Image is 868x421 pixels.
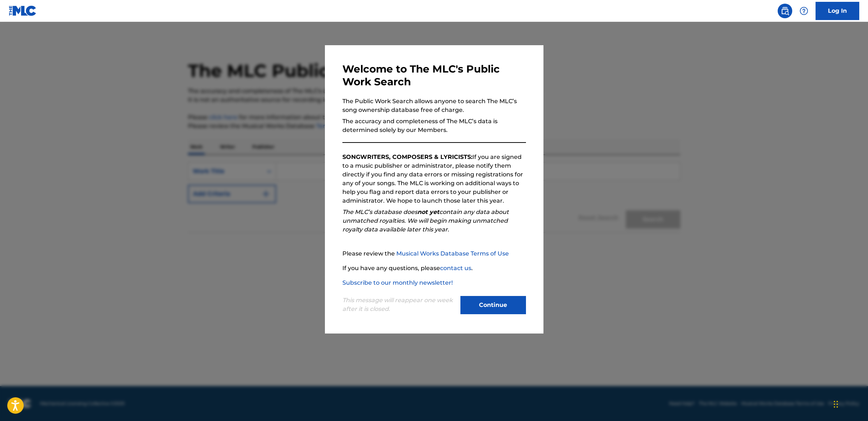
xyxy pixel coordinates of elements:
[781,7,789,15] img: search
[342,249,526,258] p: Please review the
[778,4,792,18] a: Public Search
[832,386,868,421] iframe: Chat Widget
[342,208,509,233] em: The MLC’s database does contain any data about unmatched royalties. We will begin making unmatche...
[800,7,808,15] img: help
[342,97,526,114] p: The Public Work Search allows anyone to search The MLC’s song ownership database free of charge.
[342,117,526,135] p: The accuracy and completeness of The MLC’s data is determined solely by our Members.
[440,265,471,272] a: contact us
[342,153,472,160] strong: SONGWRITERS, COMPOSERS & LYRICISTS:
[834,393,838,415] div: Drag
[797,4,811,18] div: Help
[342,153,526,205] p: If you are signed to a music publisher or administrator, please notify them directly if you find ...
[342,279,453,286] a: Subscribe to our monthly newsletter!
[342,296,456,313] p: This message will reappear one week after it is closed.
[342,264,526,273] p: If you have any questions, please .
[342,63,526,88] h3: Welcome to The MLC's Public Work Search
[396,250,509,257] a: Musical Works Database Terms of Use
[816,2,859,20] a: Log In
[460,296,526,314] button: Continue
[9,5,37,16] img: MLC Logo
[417,208,439,215] strong: not yet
